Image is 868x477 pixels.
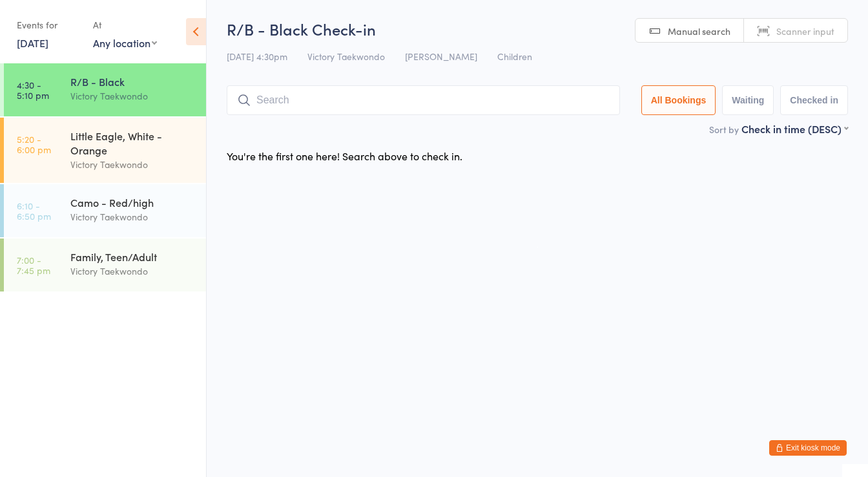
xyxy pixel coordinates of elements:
[307,50,385,63] span: Victory Taekwondo
[17,36,48,50] a: [DATE]
[17,134,51,154] time: 5:20 - 6:00 pm
[776,25,834,37] span: Scanner input
[70,157,195,172] div: Victory Taekwondo
[227,149,462,163] div: You're the first one here! Search above to check in.
[93,36,157,50] div: Any location
[70,209,195,224] div: Victory Taekwondo
[70,89,195,103] div: Victory Taekwondo
[17,200,51,221] time: 6:10 - 6:50 pm
[769,440,847,456] button: Exit kiosk mode
[227,85,620,115] input: Search
[17,14,80,36] div: Events for
[405,50,477,63] span: [PERSON_NAME]
[741,122,848,136] div: Check in time (DESC)
[4,238,206,291] a: 7:00 -7:45 pmFamily, Teen/AdultVictory Taekwondo
[93,14,157,36] div: At
[17,255,50,275] time: 7:00 - 7:45 pm
[641,85,716,115] button: All Bookings
[4,118,206,183] a: 5:20 -6:00 pmLittle Eagle, White - OrangeVictory Taekwondo
[70,264,195,279] div: Victory Taekwondo
[227,18,848,39] h2: R/B - Black Check-in
[70,249,195,264] div: Family, Teen/Adult
[17,79,49,100] time: 4:30 - 5:10 pm
[70,129,195,157] div: Little Eagle, White - Orange
[668,25,730,37] span: Manual search
[227,50,287,63] span: [DATE] 4:30pm
[70,195,195,209] div: Camo - Red/high
[722,85,774,115] button: Waiting
[497,50,532,63] span: Children
[4,63,206,116] a: 4:30 -5:10 pmR/B - BlackVictory Taekwondo
[70,74,195,89] div: R/B - Black
[709,123,739,136] label: Sort by
[780,85,848,115] button: Checked in
[4,184,206,237] a: 6:10 -6:50 pmCamo - Red/highVictory Taekwondo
